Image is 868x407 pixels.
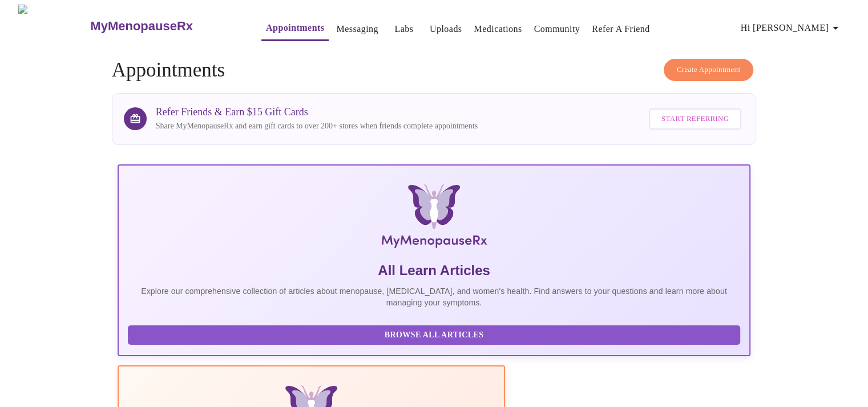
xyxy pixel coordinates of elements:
button: Hi [PERSON_NAME] [736,17,847,39]
a: Appointments [266,20,324,36]
button: Appointments [261,17,329,41]
button: Refer a Friend [587,18,655,41]
p: Explore our comprehensive collection of articles about menopause, [MEDICAL_DATA], and women's hea... [128,285,741,308]
a: Labs [394,21,413,37]
span: Hi [PERSON_NAME] [741,20,842,36]
button: Labs [386,18,422,41]
span: Start Referring [661,112,729,126]
img: MyMenopauseRx Logo [223,184,645,252]
a: Uploads [430,21,462,37]
a: Messaging [336,21,378,37]
button: Browse All Articles [128,325,741,345]
button: Medications [469,18,526,41]
h4: Appointments [112,59,757,82]
span: Browse All Articles [139,328,729,342]
a: Browse All Articles [128,329,744,339]
h3: Refer Friends & Earn $15 Gift Cards [156,106,478,118]
h5: All Learn Articles [128,261,741,280]
span: Create Appointment [677,63,741,76]
button: Uploads [425,18,467,41]
h3: MyMenopauseRx [90,19,193,34]
button: Messaging [332,18,382,41]
a: Refer a Friend [592,21,650,37]
a: MyMenopauseRx [89,6,239,46]
img: MyMenopauseRx Logo [18,5,89,47]
button: Community [530,18,585,41]
a: Medications [474,21,522,37]
p: Share MyMenopauseRx and earn gift cards to over 200+ stores when friends complete appointments [156,120,478,132]
button: Start Referring [649,108,741,130]
button: Create Appointment [664,59,754,81]
a: Community [534,21,580,37]
a: Start Referring [646,103,744,135]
